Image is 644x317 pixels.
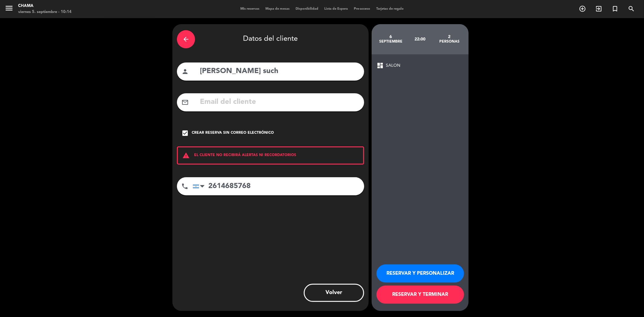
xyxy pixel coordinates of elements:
[579,5,586,12] i: add_circle_outline
[193,177,364,195] input: Número de teléfono...
[199,65,360,78] input: Nombre del cliente
[611,5,619,12] i: turned_in_not
[351,7,373,11] span: Pre-acceso
[376,34,405,39] div: 6
[628,5,635,12] i: search
[595,5,602,12] i: exit_to_app
[435,34,464,39] div: 2
[262,7,293,11] span: Mapa de mesas
[181,130,189,137] i: check_box
[181,68,189,75] i: person
[193,178,207,195] div: Argentina: +54
[178,152,194,159] i: warning
[304,284,364,302] button: Volver
[181,99,189,106] i: mail_outline
[192,130,274,136] div: Crear reserva sin correo electrónico
[18,3,72,9] div: CHAMA
[321,7,351,11] span: Lista de Espera
[177,29,364,50] div: Datos del cliente
[376,264,464,283] button: RESERVAR Y PERSONALIZAR
[405,29,435,50] div: 22:00
[5,4,14,15] button: menu
[199,96,360,108] input: Email del cliente
[435,39,464,44] div: personas
[5,4,14,13] i: menu
[376,39,405,44] div: septiembre
[18,9,72,15] div: viernes 5. septiembre - 10:14
[177,146,364,165] div: EL CLIENTE NO RECIBIRÁ ALERTAS NI RECORDATORIOS
[373,7,407,11] span: Tarjetas de regalo
[237,7,262,11] span: Mis reservas
[182,36,190,43] i: arrow_back
[376,62,384,69] span: dashboard
[181,183,188,190] i: phone
[293,7,321,11] span: Disponibilidad
[376,286,464,304] button: RESERVAR Y TERMINAR
[386,62,400,69] span: SALON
